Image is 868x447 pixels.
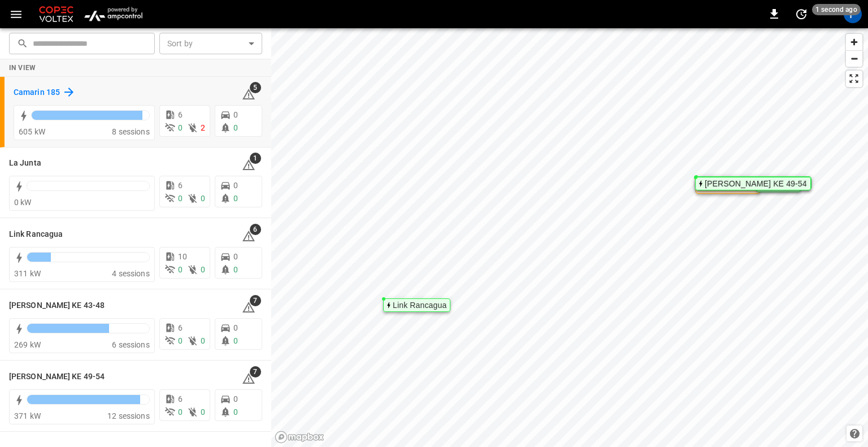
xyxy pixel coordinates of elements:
[201,194,205,203] span: 0
[80,3,146,25] img: ampcontrol.io logo
[178,394,183,403] span: 6
[250,82,261,93] span: 5
[178,110,183,119] span: 6
[250,295,261,306] span: 7
[696,176,811,190] div: Map marker
[201,123,205,132] span: 2
[112,340,150,349] span: 6 sessions
[233,323,238,332] span: 0
[14,198,32,207] span: 0 kW
[178,194,183,203] span: 0
[14,269,41,278] span: 311 kW
[233,252,238,261] span: 0
[201,336,205,345] span: 0
[233,394,238,403] span: 0
[250,224,261,235] span: 6
[112,127,150,136] span: 8 sessions
[9,300,105,312] h6: Loza Colon KE 43-48
[846,34,862,50] button: Zoom in
[37,3,76,25] img: Customer Logo
[14,411,41,420] span: 371 kW
[9,371,105,383] h6: Loza Colon KE 49-54
[201,407,205,416] span: 0
[9,157,41,170] h6: La Junta
[9,64,36,72] strong: In View
[178,265,183,274] span: 0
[233,265,238,274] span: 0
[19,127,45,136] span: 605 kW
[178,407,183,416] span: 0
[250,153,261,164] span: 1
[233,336,238,345] span: 0
[383,298,450,312] div: Map marker
[233,194,238,203] span: 0
[201,265,205,274] span: 0
[846,51,862,67] span: Zoom out
[695,177,811,190] div: Map marker
[846,50,862,67] button: Zoom out
[250,366,261,377] span: 7
[14,86,60,99] h6: Camarin 185
[233,181,238,190] span: 0
[178,323,183,332] span: 6
[393,302,446,309] div: Link Rancagua
[178,181,183,190] span: 6
[178,336,183,345] span: 0
[178,123,183,132] span: 0
[107,411,150,420] span: 12 sessions
[9,228,63,241] h6: Link Rancagua
[812,4,861,15] span: 1 second ago
[112,269,150,278] span: 4 sessions
[233,407,238,416] span: 0
[233,110,238,119] span: 0
[233,123,238,132] span: 0
[275,431,324,444] a: Mapbox homepage
[792,5,810,23] button: set refresh interval
[178,252,187,261] span: 10
[705,180,807,187] div: [PERSON_NAME] KE 49-54
[271,28,868,447] canvas: Map
[14,340,41,349] span: 269 kW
